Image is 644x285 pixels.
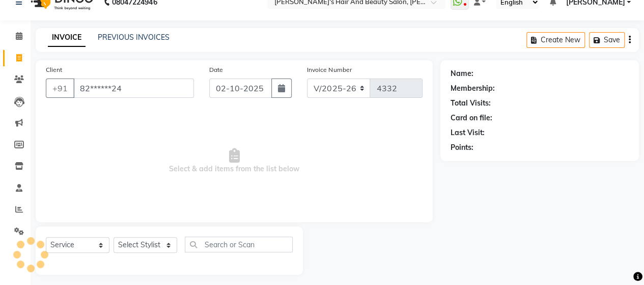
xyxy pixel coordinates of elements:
[451,142,473,153] div: Points:
[451,68,473,79] div: Name:
[48,29,86,47] a: INVOICE
[209,65,223,74] label: Date
[589,32,625,48] button: Save
[185,237,293,252] input: Search or Scan
[451,83,495,94] div: Membership:
[98,33,170,42] a: PREVIOUS INVOICES
[451,127,485,138] div: Last Visit:
[526,32,585,48] button: Create New
[46,110,423,212] span: Select & add items from the list below
[46,65,62,74] label: Client
[73,79,194,98] input: Search by Name/Mobile/Email/Code
[307,65,351,74] label: Invoice Number
[451,98,491,109] div: Total Visits:
[451,113,492,123] div: Card on file:
[46,79,74,98] button: +91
